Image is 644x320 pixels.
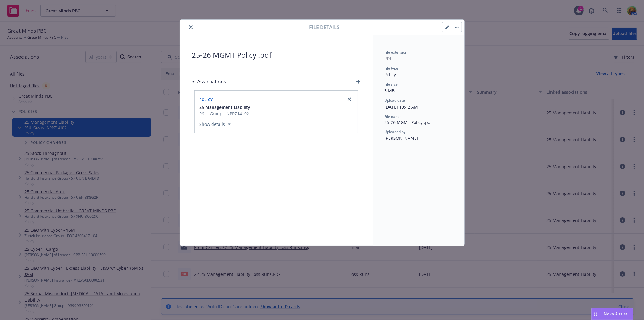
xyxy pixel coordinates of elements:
span: File name [385,114,401,119]
button: Show details [197,121,233,128]
span: 3 MB [385,88,395,93]
span: 25-26 MGMT Policy .pdf [385,119,452,126]
span: File type [385,66,399,71]
div: Drag to move [592,308,599,320]
span: File size [385,82,398,87]
span: [DATE] 10:42 AM [385,104,418,110]
h3: Associations [197,78,226,86]
span: PDF [385,56,392,61]
span: 25-26 MGMT Policy .pdf [192,50,360,60]
span: Nova Assist [604,311,628,316]
button: Nova Assist [591,308,633,320]
span: Policy [385,72,396,77]
span: File extension [385,50,408,55]
span: Uploaded by [385,129,406,134]
a: close [346,96,353,103]
span: Policy [200,97,213,102]
span: [PERSON_NAME] [385,135,418,141]
span: Upload date [385,98,405,103]
button: close [187,24,194,31]
span: RSUI Group - NPP714102 [200,110,251,117]
div: Associations [192,78,226,86]
span: File details [309,24,340,31]
button: 25 Management Liability [200,104,251,110]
